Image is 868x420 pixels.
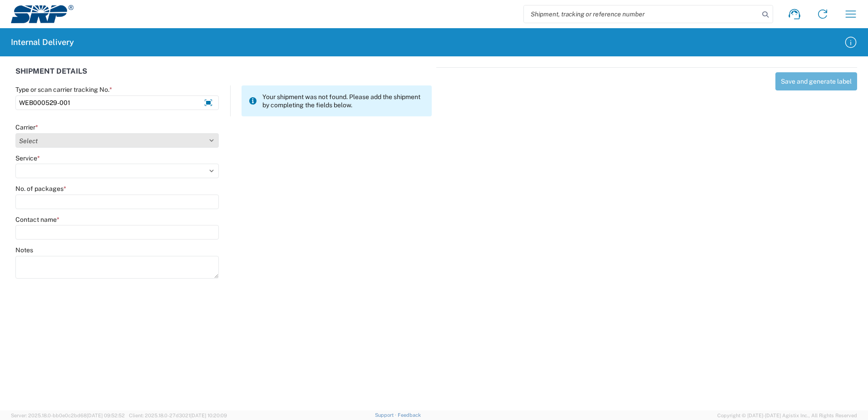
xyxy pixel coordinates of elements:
label: Contact name [15,215,59,224]
span: [DATE] 10:20:09 [190,413,227,418]
a: Feedback [398,412,421,418]
label: Type or scan carrier tracking No. [15,85,112,94]
label: Carrier [15,123,38,131]
h2: Internal Delivery [11,37,74,48]
label: Notes [15,246,33,254]
label: No. of packages [15,185,66,193]
span: Your shipment was not found. Please add the shipment by completing the fields below. [262,93,424,109]
img: srp [11,5,74,23]
span: Client: 2025.18.0-27d3021 [129,413,227,418]
a: Support [375,412,398,418]
span: Copyright © [DATE]-[DATE] Agistix Inc., All Rights Reserved [717,411,857,420]
span: Server: 2025.18.0-bb0e0c2bd68 [11,413,125,418]
span: [DATE] 09:52:52 [87,413,125,418]
div: SHIPMENT DETAILS [15,67,432,85]
input: Shipment, tracking or reference number [524,5,759,23]
label: Service [15,154,40,162]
